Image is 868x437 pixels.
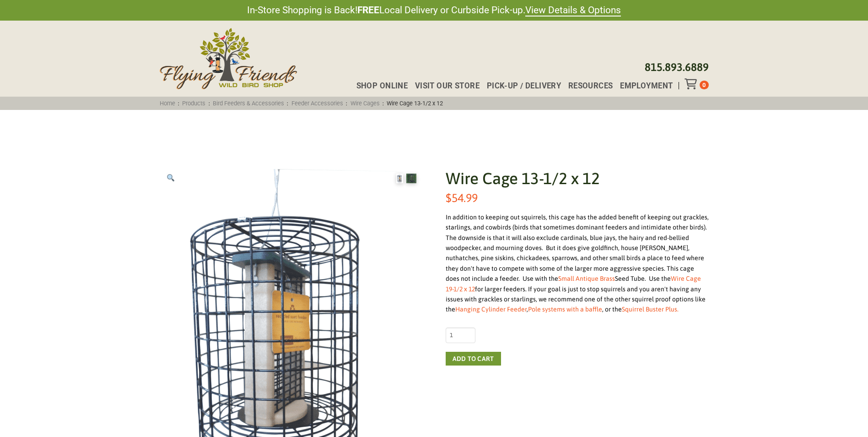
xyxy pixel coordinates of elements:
[408,82,480,90] a: Visit Our Store
[702,82,706,88] span: 0
[288,100,346,107] a: Feeder Accessories
[446,328,475,343] input: Product quantity
[446,212,709,315] div: In addition to keeping out squirrels, this cage has the added benefit of keeping out grackles, st...
[357,5,379,16] strong: FREE
[406,174,416,183] img: Wire Cage 13-1/2 x 12 - Image 2
[622,306,679,313] a: Squirrel Buster Plus.
[179,100,209,107] a: Products
[167,174,174,181] img: 🔍
[347,100,383,107] a: Wire Cages
[528,306,602,313] a: Pole systems with a baffle
[568,82,613,90] span: Resources
[480,82,561,90] a: Pick-up / Delivery
[384,100,446,107] span: Wire Cage 13-1/2 x 12
[455,306,527,313] a: Hanging Cylinder Feeder
[156,100,178,107] a: Home
[415,82,480,90] span: Visit Our Store
[160,28,297,89] img: Flying Friends Wild Bird Shop Logo
[620,82,673,90] span: Employment
[446,167,709,190] h1: Wire Cage 13-1/2 x 12
[446,191,478,204] bdi: 54.99
[396,174,404,183] img: Wire Cage 13-1/2 x 12
[446,275,701,292] a: Wire Cage 19-1/2 x 12
[446,352,501,366] button: Add to cart
[446,191,452,204] span: $
[487,82,561,90] span: Pick-up / Delivery
[525,5,621,16] a: View Details & Options
[558,275,615,282] a: Small Antique Brass
[685,78,700,89] div: Toggle Off Canvas Content
[613,82,673,90] a: Employment
[210,100,287,107] a: Bird Feeders & Accessories
[356,82,408,90] span: Shop Online
[561,82,613,90] a: Resources
[156,100,446,107] span: : : : : :
[349,82,408,90] a: Shop Online
[645,61,709,73] a: 815.893.6889
[160,167,182,189] a: View full-screen image gallery
[247,4,621,17] span: In-Store Shopping is Back! Local Delivery or Curbside Pick-up.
